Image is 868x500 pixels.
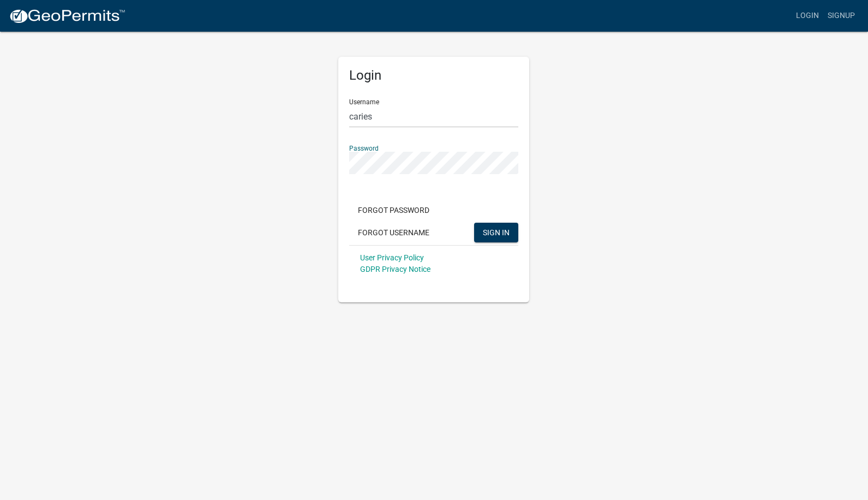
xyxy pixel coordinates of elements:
[483,228,510,236] span: SIGN IN
[349,200,438,220] button: Forgot Password
[360,253,424,262] a: User Privacy Policy
[349,223,438,242] button: Forgot Username
[792,5,823,26] a: Login
[474,223,518,242] button: SIGN IN
[823,5,859,26] a: Signup
[360,265,430,273] a: GDPR Privacy Notice
[349,68,518,84] h5: Login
